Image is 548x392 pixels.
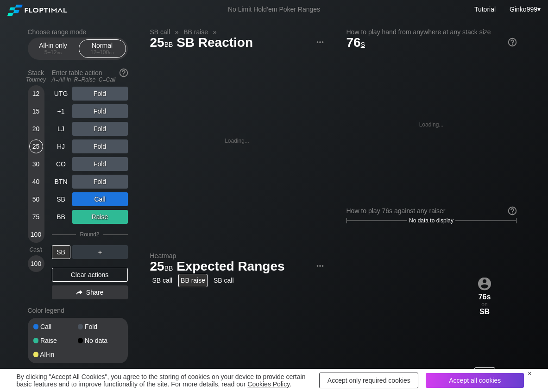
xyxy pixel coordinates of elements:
div: Fold [72,87,128,101]
span: BB raise [182,28,209,36]
div: By clicking "Accept All Cookies", you agree to the storing of cookies on your device to provide c... [17,373,312,388]
div: Fold [72,104,128,118]
div: All-in [33,351,78,358]
div: Call [33,323,78,330]
h2: Heatmap [150,252,324,259]
div: 100 [29,257,43,271]
img: ellipsis.fd386fe8.svg [315,261,325,271]
span: 76 [346,35,365,50]
div: UTG [52,87,70,101]
div: Enter table action [52,65,128,87]
div: ＋ [72,245,128,259]
div: SB [474,307,495,316]
h1: Expected Ranges [150,259,324,274]
div: LJ [52,122,70,136]
div: +1 [52,104,70,118]
div: Fold [72,122,128,136]
div: Share [52,285,128,299]
div: 76s [474,292,495,301]
div: Stack [24,65,48,87]
div: SB [52,192,70,206]
span: s [361,38,365,49]
div: SB [52,245,70,259]
div: 100 [29,228,43,241]
span: bb [57,49,62,56]
div: CO [52,157,70,171]
div: Raise [72,210,128,224]
img: help.32db89a4.svg [507,37,517,47]
span: SB call [149,28,172,36]
div: HJ [410,367,431,376]
div: Tourney [24,76,48,83]
div: Fold [72,139,128,153]
div: Round 2 [80,231,99,238]
div: +1 [368,367,389,376]
div: BTN [453,367,474,376]
div: How to play 76s against any raiser [346,207,517,215]
img: ellipsis.fd386fe8.svg [315,37,325,47]
div: Fold [72,175,128,189]
div: BB [496,367,517,376]
span: bb [164,262,173,272]
div: 12 [29,87,43,101]
div: 40 [29,175,43,189]
div: Fold [78,323,122,330]
span: bb [109,49,114,56]
div: BB [52,210,70,224]
div: Fold [72,157,128,171]
div: Raise [33,337,78,344]
div: No data [78,337,122,344]
a: Tutorial [474,6,496,13]
div: BB raise [178,274,208,287]
div: Normal [81,40,124,57]
h2: Choose range mode [28,28,128,36]
div: 15 [29,104,43,118]
img: help.32db89a4.svg [119,68,129,78]
div: SB call [211,274,236,287]
img: share.864f2f62.svg [76,290,82,295]
span: Ginko999 [510,6,537,13]
div: LJ [389,367,410,376]
div: Cash [24,247,48,253]
span: SB Reaction [175,36,254,51]
div: No Limit Hold’em Poker Ranges [214,6,334,15]
div: Clear actions [52,268,128,282]
img: help.32db89a4.svg [507,206,517,216]
h2: How to play hand from anywhere at any stack size [346,28,517,36]
span: 25 [149,259,175,275]
div: A=All-in R=Raise C=Call [52,76,128,83]
div: 30 [29,157,43,171]
span: No data to display [409,217,454,224]
div: Loading... [419,121,444,128]
div: SB call [150,274,175,287]
div: CO [432,367,453,376]
span: » [208,28,221,36]
div: Accept all cookies [426,373,524,388]
div: BTN [52,175,70,189]
div: Accept only required cookies [319,373,418,388]
div: 25 [29,139,43,153]
div: 12 – 100 [83,49,122,56]
div: Call [72,192,128,206]
div: SB [474,367,495,376]
img: Floptimal logo [7,5,67,16]
div: Loading... [225,138,249,144]
div: 75 [29,210,43,224]
div: HJ [52,139,70,153]
div: 20 [29,122,43,136]
span: 25 [149,36,175,51]
span: bb [164,38,173,49]
div: 50 [29,192,43,206]
div: × [528,370,531,377]
div: UTG [346,367,367,376]
div: 5 – 12 [34,49,73,56]
a: Cookies Policy [247,380,290,388]
img: icon-avatar.b40e07d9.svg [478,277,491,290]
div: ▾ [507,4,542,14]
div: All-in only [32,40,75,57]
span: » [170,28,183,36]
div: Color legend [28,303,128,318]
div: on [474,277,495,316]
